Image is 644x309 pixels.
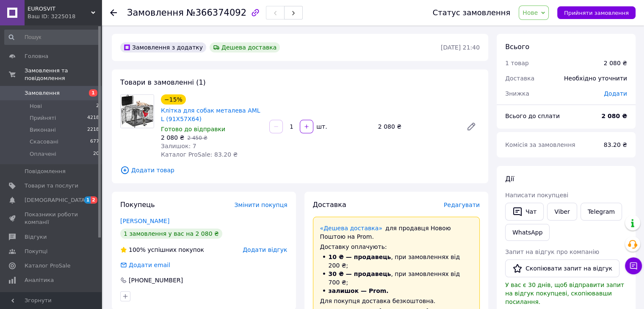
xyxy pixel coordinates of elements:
span: Товари в замовленні (1) [120,78,206,86]
div: для продавця Новою Поштою на Prom. [320,224,473,241]
span: Додати відгук [243,246,287,253]
a: [PERSON_NAME] [120,218,169,224]
span: 1 товар [505,60,529,66]
div: Додати email [119,261,171,269]
li: , при замовленнях від 200 ₴; [320,253,473,270]
span: У вас є 30 днів, щоб відправити запит на відгук покупцеві, скопіювавши посилання. [505,281,624,305]
a: Клітка для собак металева AML L (91Х57Х64) [161,107,260,122]
div: Доставку оплачують: [320,243,473,251]
span: Товари та послуги [25,182,78,190]
a: Viber [547,203,577,221]
span: EUROSVIT [28,5,91,13]
span: Виконані [30,126,56,134]
span: Готово до відправки [161,126,225,132]
span: Редагувати [444,201,480,208]
span: Всього [505,43,529,51]
div: Для покупця доставка безкоштовна. [320,297,473,305]
span: Покупець [120,201,155,209]
div: Повернутися назад [110,8,117,17]
span: 2218 [87,126,99,134]
div: −15% [161,94,186,105]
span: Змінити покупця [235,201,287,208]
span: Відгуки [25,233,47,241]
div: Замовлення з додатку [120,42,206,52]
span: Замовлення та повідомлення [25,67,102,82]
span: Доставка [505,75,534,82]
span: Нові [30,102,42,110]
span: 1 [89,89,97,97]
span: 2 080 ₴ [161,134,184,141]
div: 1 замовлення у вас на 2 080 ₴ [120,229,222,239]
div: Ваш ID: 3225018 [28,13,102,20]
span: 83.20 ₴ [604,141,627,148]
a: WhatsApp [505,224,550,241]
span: Показники роботи компанії [25,211,78,226]
span: Знижка [505,90,529,97]
span: Додати товар [120,166,480,175]
span: Скасовані [30,138,58,146]
button: Чат [505,203,544,221]
span: Покупці [25,248,47,255]
span: 677 [90,138,99,146]
span: Головна [25,52,48,60]
span: 20 [93,150,99,158]
li: , при замовленнях від 700 ₴; [320,270,473,287]
span: Каталог ProSale: 83.20 ₴ [161,151,238,158]
span: Замовлення [25,89,60,97]
span: Прийняти замовлення [564,10,629,16]
input: Пошук [4,30,100,45]
span: №366374092 [186,8,246,18]
button: Прийняти замовлення [557,6,636,19]
span: [DEMOGRAPHIC_DATA] [25,196,87,204]
div: успішних покупок [120,246,204,254]
a: Редагувати [463,118,480,135]
span: 1 [84,196,91,204]
span: Оплачені [30,150,56,158]
span: Написати покупцеві [505,192,568,199]
button: Чат з покупцем [625,257,642,274]
span: 2 [91,196,97,204]
span: 10 ₴ — продавець [329,254,391,260]
b: 2 080 ₴ [601,113,627,119]
span: 2 450 ₴ [187,135,207,141]
span: Повідомлення [25,168,66,175]
span: Каталог ProSale [25,262,70,270]
span: Прийняті [30,114,56,122]
img: Клітка для собак металева AML L (91Х57Х64) [121,95,154,128]
span: Управління сайтом [25,291,78,306]
span: Додати [604,90,627,97]
span: 100% [129,246,146,253]
div: [PHONE_NUMBER] [128,276,184,284]
div: Статус замовлення [433,8,511,17]
span: Замовлення [127,8,184,18]
span: Запит на відгук про компанію [505,248,599,255]
span: Дії [505,175,514,183]
div: шт. [314,122,328,131]
span: Нове [522,9,538,16]
span: 30 ₴ — продавець [329,270,391,277]
span: 2 [96,102,99,110]
span: 4218 [87,114,99,122]
div: Необхідно уточнити [559,69,632,88]
span: Доставка [313,201,346,209]
time: [DATE] 21:40 [441,44,480,51]
span: Залишок: 7 [161,143,196,149]
a: «Дешева доставка» [320,225,382,232]
div: Додати email [128,261,171,269]
div: 2 080 ₴ [375,121,459,132]
a: Telegram [580,203,622,221]
div: 2 080 ₴ [604,59,627,67]
span: Комісія за замовлення [505,141,575,148]
button: Скопіювати запит на відгук [505,259,619,277]
span: залишок — Prom. [329,287,389,294]
span: Всього до сплати [505,113,560,119]
div: Дешева доставка [210,42,280,52]
span: Аналітика [25,276,54,284]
